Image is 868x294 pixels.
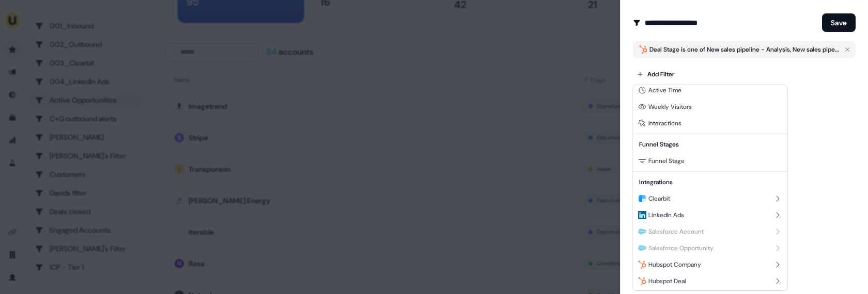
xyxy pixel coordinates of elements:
[648,103,692,111] span: Weekly Visitors
[648,277,686,285] span: Hubspot Deal
[648,86,681,94] span: Active Time
[648,194,670,203] span: Clearbit
[632,85,787,291] div: Add Filter
[635,174,785,190] div: Integrations
[648,157,685,165] span: Funnel Stage
[648,119,681,127] span: Interactions
[648,211,684,219] span: LinkedIn Ads
[648,260,701,269] span: Hubspot Company
[635,136,785,153] div: Funnel Stages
